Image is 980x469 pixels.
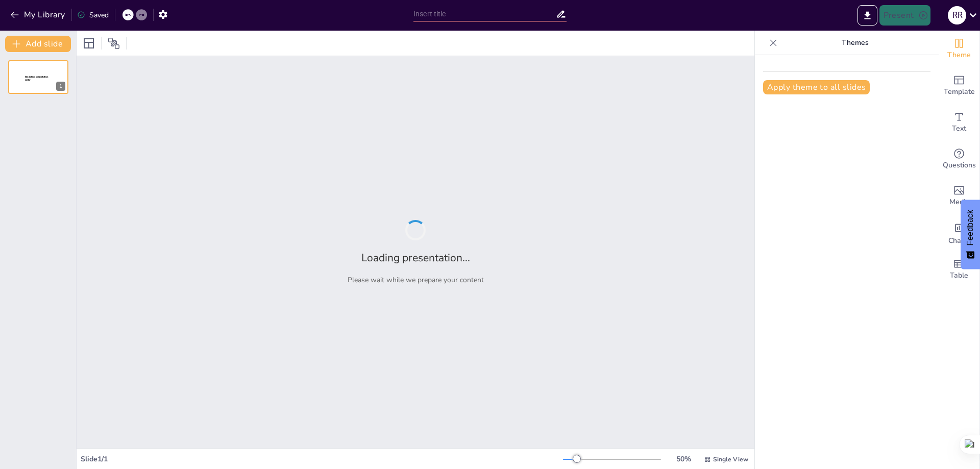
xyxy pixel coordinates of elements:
span: Feedback [966,210,975,245]
div: Saved [77,10,109,20]
button: Add slide [5,36,71,52]
input: Insert title [413,7,556,21]
p: Please wait while we prepare your content [348,275,484,285]
span: Table [950,270,968,281]
div: Add charts and graphs [939,214,979,251]
div: r r [948,6,966,24]
span: Template [944,86,975,97]
button: Export to PowerPoint [857,5,877,26]
button: Apply theme to all slides [763,80,870,94]
div: Add ready made slides [939,67,979,104]
span: Questions [943,160,976,171]
span: Text [952,123,966,134]
div: Add images, graphics, shapes or video [939,178,979,214]
h2: Loading presentation... [361,251,470,265]
div: 1 [8,60,68,94]
div: Change the overall theme [939,31,979,67]
span: Position [108,37,120,50]
span: Sendsteps presentation editor [25,76,48,81]
span: Single View [713,455,748,463]
div: Get real-time input from your audience [939,141,979,178]
div: Slide 1 / 1 [81,454,563,464]
div: Add a table [939,251,979,288]
button: Present [879,5,930,26]
button: Feedback - Show survey [961,200,980,269]
div: Add text boxes [939,104,979,141]
span: Charts [948,235,970,246]
p: Themes [781,31,928,55]
div: Layout [81,35,97,52]
button: My Library [8,7,69,23]
div: 1 [56,82,65,91]
button: r r [948,5,966,26]
div: 50 % [671,454,696,464]
span: Theme [947,50,971,61]
span: Media [949,196,969,208]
